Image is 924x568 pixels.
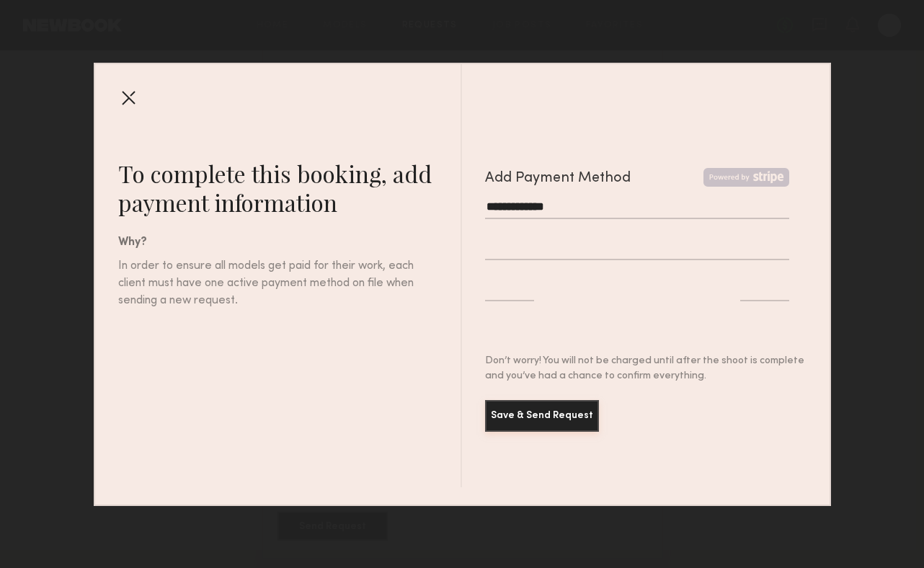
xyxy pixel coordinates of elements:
div: In order to ensure all models get paid for their work, each client must have one active payment m... [118,257,415,309]
div: Don’t worry! You will not be charged until after the shoot is complete and you’ve had a chance to... [485,353,807,383]
iframe: Secure CVC input frame [740,282,789,296]
button: Save & Send Request [485,400,599,432]
iframe: Secure expiration date input frame [485,282,534,296]
iframe: Secure card number input frame [485,241,789,254]
div: Add Payment Method [485,168,631,190]
div: Why? [118,234,461,252]
div: To complete this booking, add payment information [118,159,461,217]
